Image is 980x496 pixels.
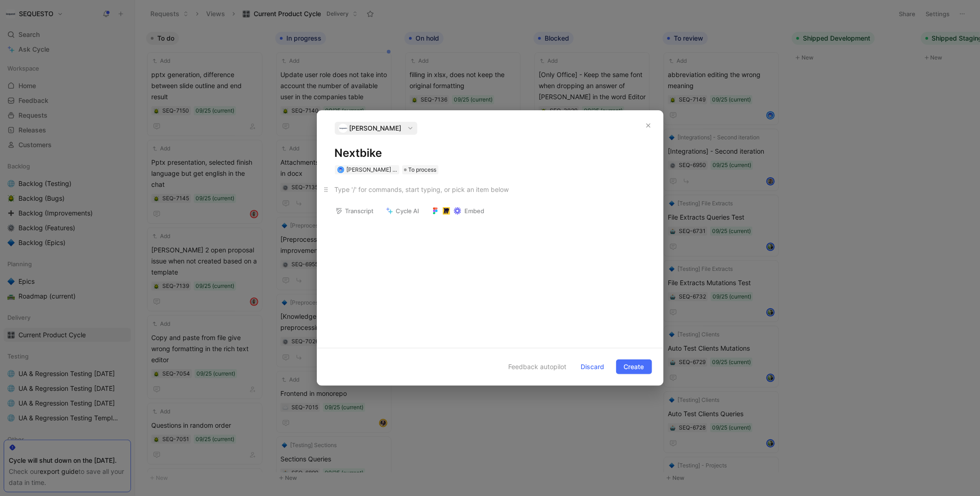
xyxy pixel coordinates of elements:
span: Discard [581,361,605,372]
img: logo [339,124,348,133]
span: Feedback autopilot [509,361,567,372]
span: [PERSON_NAME] [350,123,402,134]
span: To process [409,165,437,174]
div: To process [402,165,439,174]
span: Create [624,361,644,372]
h1: Nextbike [335,146,646,161]
span: [PERSON_NAME] t'Serstevens [347,166,425,173]
button: Embed [428,204,489,217]
img: avatar [338,167,343,172]
button: Transcript [331,204,378,217]
button: Cycle AI [382,204,424,217]
button: logo[PERSON_NAME] [335,122,417,135]
button: Create [616,359,652,374]
button: Discard [573,359,612,374]
button: Feedback autopilot [489,361,570,373]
